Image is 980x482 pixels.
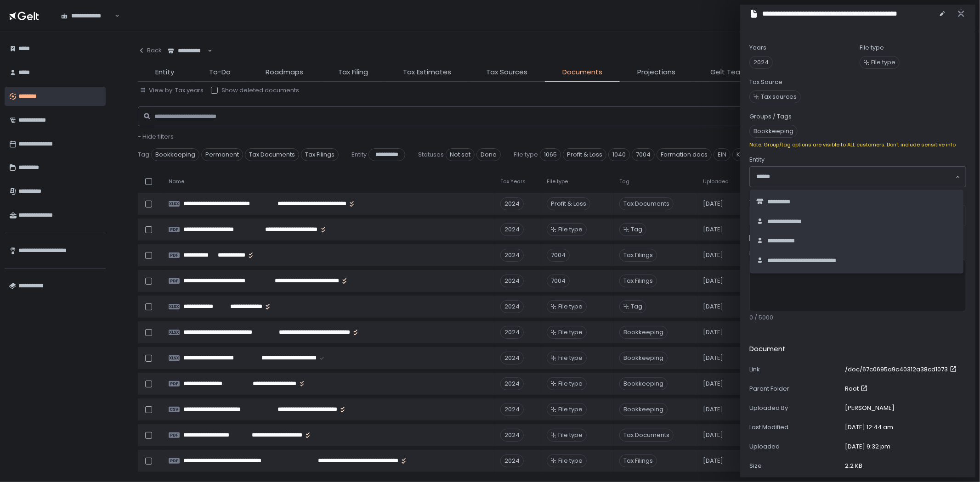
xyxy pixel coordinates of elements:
[619,178,629,185] span: Tag
[703,303,724,311] span: [DATE]
[500,352,524,364] div: 2024
[749,404,841,412] div: Uploaded By
[703,328,724,336] span: [DATE]
[703,380,724,388] span: [DATE]
[558,354,583,362] span: File type
[514,151,538,159] span: File type
[871,58,895,67] span: File type
[631,225,642,234] span: Tag
[138,41,162,60] button: Back
[632,148,655,161] span: 7004
[140,86,204,95] button: View by: Tax years
[749,314,966,322] div: 0 / 5000
[703,251,724,259] span: [DATE]
[403,67,451,78] span: Tax Estimates
[750,167,966,187] div: Search for option
[500,326,524,339] div: 2024
[563,148,606,161] span: Profit & Loss
[619,352,668,364] span: Bookkeeping
[486,67,527,78] span: Tax Sources
[558,431,583,439] span: File type
[547,178,568,185] span: File type
[703,405,724,414] span: [DATE]
[558,405,583,414] span: File type
[703,200,724,208] span: [DATE]
[500,178,526,185] span: Tax Years
[703,354,724,362] span: [DATE]
[749,78,782,86] label: Tax Source
[703,178,729,185] span: Uploaded
[845,365,959,374] a: /doc/67c0695a9c40312a38cd1073
[500,223,524,236] div: 2024
[547,275,570,287] div: 7004
[151,148,199,161] span: Bookkeeping
[761,93,797,101] span: Tax sources
[500,249,524,262] div: 2024
[749,365,841,374] div: Link
[206,46,207,56] input: Search for option
[749,195,790,203] span: Asset/Liability
[500,454,524,467] div: 2024
[749,112,792,121] label: Groups / Tags
[266,67,303,78] span: Roadmaps
[476,148,501,161] span: Done
[619,403,668,416] span: Bookkeeping
[732,148,769,161] span: K-1 (1065)
[637,67,675,78] span: Projections
[558,225,583,234] span: File type
[162,41,212,61] div: Search for option
[710,67,747,78] span: Gelt Team
[547,249,570,262] div: 7004
[201,148,243,161] span: Permanent
[558,457,583,465] span: File type
[703,225,724,234] span: [DATE]
[558,328,583,336] span: File type
[703,277,724,285] span: [DATE]
[138,151,149,159] span: Tag
[619,249,657,262] span: Tax Filings
[860,44,884,52] label: File type
[558,380,583,388] span: File type
[631,303,642,311] span: Tag
[714,148,731,161] span: EIN
[749,423,841,432] div: Last Modified
[338,67,368,78] span: Tax Filing
[749,44,766,52] label: Years
[619,377,668,390] span: Bookkeeping
[55,6,119,25] div: Search for option
[703,457,724,465] span: [DATE]
[351,151,367,159] span: Entity
[749,141,966,148] div: Note: Group/tag options are visible to ALL customers. Don't include sensitive info
[540,148,561,161] span: 1065
[703,431,724,439] span: [DATE]
[749,344,786,354] h2: Document
[301,148,339,161] span: Tax Filings
[619,429,674,442] span: Tax Documents
[619,454,657,467] span: Tax Filings
[418,151,444,159] span: Statuses
[155,67,174,78] span: Entity
[619,275,657,287] span: Tax Filings
[169,178,184,185] span: Name
[619,197,674,210] span: Tax Documents
[209,67,231,78] span: To-Do
[619,326,668,339] span: Bookkeeping
[500,300,524,313] div: 2024
[749,156,765,164] span: Entity
[749,462,841,470] div: Size
[756,172,955,181] input: Search for option
[138,133,174,141] button: - Hide filters
[845,404,895,412] div: [PERSON_NAME]
[558,303,583,311] span: File type
[749,443,841,451] div: Uploaded
[749,385,841,393] div: Parent Folder
[138,46,162,55] div: Back
[500,275,524,287] div: 2024
[845,443,890,451] div: [DATE] 9:32 pm
[657,148,712,161] span: Formation docs
[245,148,299,161] span: Tax Documents
[446,148,475,161] span: Not set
